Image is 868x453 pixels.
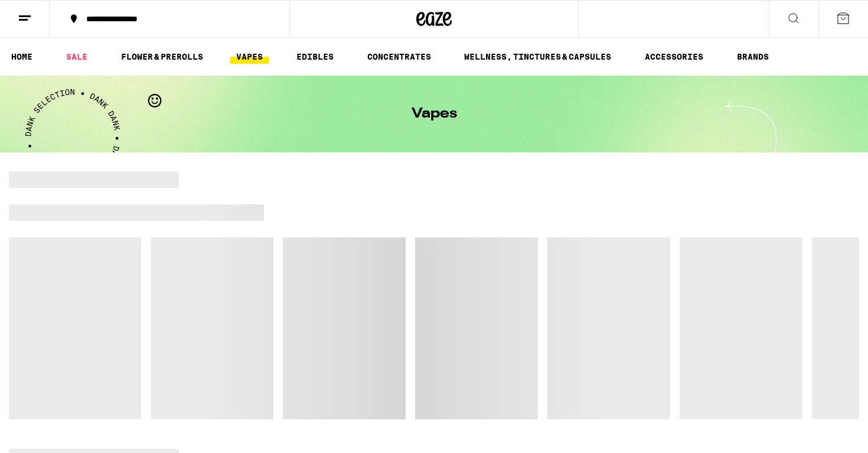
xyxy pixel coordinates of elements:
[60,50,93,64] a: SALE
[5,50,38,64] a: HOME
[291,50,340,64] a: EDIBLES
[412,107,457,121] h1: Vapes
[458,50,617,64] a: WELLNESS, TINCTURES & CAPSULES
[361,50,437,64] a: CONCENTRATES
[115,50,209,64] a: FLOWER & PREROLLS
[639,50,709,64] a: ACCESSORIES
[731,50,775,64] a: BRANDS
[230,50,269,64] a: VAPES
